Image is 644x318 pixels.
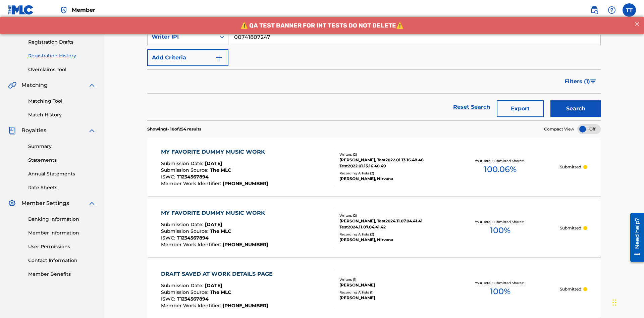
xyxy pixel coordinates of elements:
img: expand [88,126,96,135]
a: User Permissions [28,243,96,250]
span: Submission Date : [161,282,205,288]
div: Recording Artists ( 1 ) [339,290,441,295]
a: Summary [28,143,96,150]
p: Showing 1 - 10 of 254 results [147,126,201,132]
span: The MLC [210,167,231,173]
p: Submitted [560,286,581,292]
img: Top Rightsholder [60,6,68,14]
span: [DATE] [205,221,222,227]
div: Recording Artists ( 2 ) [339,171,441,176]
a: Member Information [28,229,96,236]
p: Your Total Submitted Shares: [475,280,526,285]
div: Writer IPI [152,33,212,41]
div: [PERSON_NAME], Test2024.11.07.04.41.41 Test2024.11.07.04.41.42 [339,218,441,230]
button: Export [497,100,544,117]
p: Your Total Submitted Shares: [475,219,526,224]
p: Submitted [560,225,581,231]
form: Search Form [147,29,601,120]
span: [DATE] [205,160,222,166]
a: Statements [28,157,96,164]
a: Rate Sheets [28,184,96,191]
a: Overclaims Tool [28,66,96,73]
span: Royalties [21,126,46,135]
button: Add Criteria [147,49,228,66]
span: [PHONE_NUMBER] [223,303,268,309]
button: Search [550,100,601,117]
span: Submission Source : [161,289,210,295]
a: Registration History [28,52,96,59]
div: MY FAVORITE DUMMY MUSIC WORK [161,148,268,156]
div: DRAFT SAVED AT WORK DETAILS PAGE [161,270,276,278]
div: Writers ( 2 ) [339,213,441,218]
img: expand [88,199,96,207]
img: Member Settings [8,199,16,207]
span: Submission Date : [161,221,205,227]
span: 100 % [490,285,511,298]
img: Matching [8,81,16,89]
div: Writers ( 1 ) [339,277,441,282]
span: The MLC [210,289,231,295]
img: 9d2ae6d4665cec9f34b9.svg [215,54,223,62]
span: 100.06 % [484,163,517,175]
div: [PERSON_NAME], Nirvana [339,176,441,182]
span: ⚠️ QA TEST BANNER FOR INT TESTS DO NOT DELETE⚠️ [240,5,404,12]
a: MY FAVORITE DUMMY MUSIC WORKSubmission Date:[DATE]Submission Source:The MLCISWC:T1234567894Member... [147,199,601,257]
span: ISWC : [161,296,177,302]
div: User Menu [623,3,636,17]
span: Member Settings [21,199,69,207]
div: Drag [612,293,616,313]
div: Help [605,3,619,17]
p: Your Total Submitted Shares: [475,158,526,163]
span: T1234567894 [177,296,209,302]
a: Registration Drafts [28,39,96,46]
span: [DATE] [205,282,222,288]
span: Submission Source : [161,228,210,234]
a: Member Benefits [28,271,96,278]
span: Matching [21,81,48,89]
img: expand [88,81,96,89]
iframe: Chat Widget [610,286,644,318]
div: Recording Artists ( 2 ) [339,232,441,237]
span: T1234567894 [177,235,209,241]
span: Filters ( 1 ) [565,77,590,86]
p: Submitted [560,164,581,170]
span: Member [72,6,95,14]
div: Writers ( 2 ) [339,152,441,157]
a: Reset Search [450,100,493,114]
button: Filters (1) [560,73,601,90]
a: Matching Tool [28,98,96,105]
iframe: Resource Center [625,210,644,265]
img: filter [590,79,596,84]
a: Banking Information [28,216,96,223]
span: [PHONE_NUMBER] [223,242,268,248]
div: [PERSON_NAME] [339,282,441,288]
div: [PERSON_NAME], Nirvana [339,237,441,243]
img: search [590,6,598,14]
a: Annual Statements [28,170,96,177]
img: Royalties [8,126,16,135]
div: [PERSON_NAME], Test2022.01.13.16.48.48 Test2022.01.13.16.48.49 [339,157,441,169]
span: Member Work Identifier : [161,180,223,187]
a: MY FAVORITE DUMMY MUSIC WORKSubmission Date:[DATE]Submission Source:The MLCISWC:T1234567894Member... [147,138,601,196]
span: Submission Date : [161,160,205,166]
span: Member Work Identifier : [161,242,223,248]
span: [PHONE_NUMBER] [223,180,268,187]
img: MLC Logo [8,5,34,15]
a: Match History [28,111,96,118]
span: T1234567894 [177,174,209,180]
span: Compact View [544,126,574,132]
span: The MLC [210,228,231,234]
span: Submission Source : [161,167,210,173]
span: Member Work Identifier : [161,303,223,309]
span: ISWC : [161,235,177,241]
a: Contact Information [28,257,96,264]
span: 100 % [490,224,511,236]
span: ISWC : [161,174,177,180]
a: Public Search [588,3,601,17]
div: [PERSON_NAME] [339,295,441,301]
img: help [608,6,616,14]
div: MY FAVORITE DUMMY MUSIC WORK [161,209,268,217]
